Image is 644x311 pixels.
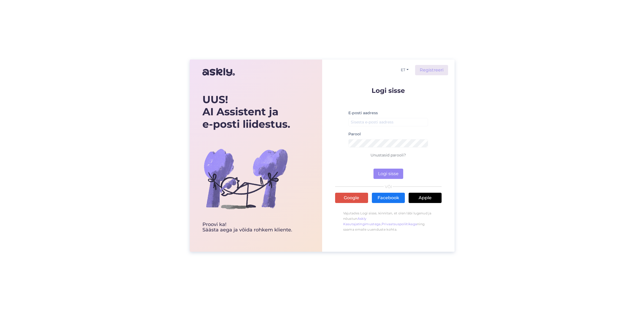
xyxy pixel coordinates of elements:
[409,193,442,203] a: Apple
[348,131,361,137] label: Parool
[202,222,292,233] div: Proovi ka! Säästa aega ja võida rohkem kliente.
[202,93,292,130] div: UUS! AI Assistent ja e-posti liidestus.
[399,66,411,74] button: ET
[372,193,405,203] a: Facebook
[348,118,428,126] input: Sisesta e-posti aadress
[348,110,378,116] label: E-posti aadress
[343,217,381,226] a: Askly Kasutajatingimustega
[371,153,406,158] a: Unustasid parooli?
[335,208,442,235] p: Vajutades Logi sisse, kinnitan, et olen läbi lugenud ja nõustun , ning saama emaile uuenduste kohta.
[415,65,448,75] a: Registreeri
[335,87,442,94] p: Logi sisse
[202,135,289,222] img: bg-askly
[382,222,417,226] a: Privaatsuspoliitikaga
[373,169,403,179] button: Logi sisse
[384,185,393,189] span: VÕI
[202,66,235,78] img: Askly
[335,193,368,203] a: Google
